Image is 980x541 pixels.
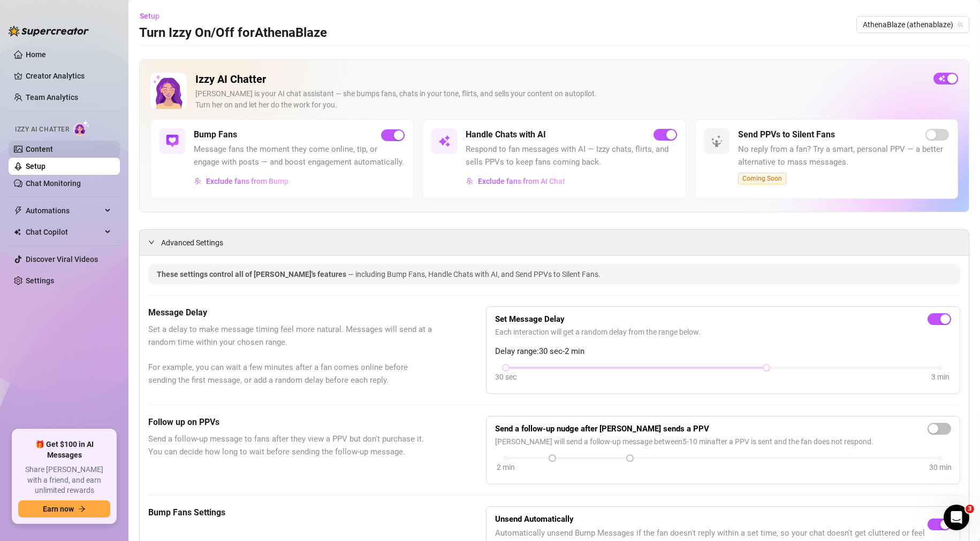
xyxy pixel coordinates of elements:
h5: Bump Fans [194,128,237,141]
div: 2 min [497,461,515,473]
img: svg%3e [710,135,723,148]
span: Set a delay to make message timing feel more natural. Messages will send at a random time within ... [148,323,432,387]
h2: Izzy AI Chatter [195,73,925,86]
img: logo-BBDzfeDw.svg [9,26,89,36]
a: Home [26,50,46,59]
div: [PERSON_NAME] is your AI chat assistant — she bumps fans, chats in your tone, flirts, and sells y... [195,88,925,111]
img: svg%3e [194,177,202,185]
h5: Bump Fans Settings [148,506,432,519]
a: Settings [26,276,54,285]
span: Exclude fans from Bump [206,177,288,186]
span: Respond to fan messages with AI — Izzy chats, flirts, and sells PPVs to keep fans coming back. [466,143,677,168]
span: 3 [966,505,974,513]
h5: Send PPVs to Silent Fans [738,128,835,141]
span: Setup [140,12,159,20]
a: Team Analytics [26,93,78,102]
div: 3 min [931,371,949,383]
strong: Unsend Automatically [495,514,574,524]
span: — including Bump Fans, Handle Chats with AI, and Send PPVs to Silent Fans. [348,270,601,279]
span: Send a follow-up message to fans after they view a PPV but don't purchase it. You can decide how ... [148,433,432,458]
img: svg%3e [466,177,474,185]
span: Earn now [43,505,74,513]
span: Exclude fans from AI Chat [478,177,565,186]
button: Exclude fans from AI Chat [466,173,566,190]
span: AthenaBlaze (athenablaze) [863,17,963,33]
h3: Turn Izzy On/Off for AthenaBlaze [139,25,327,42]
img: svg%3e [166,135,179,148]
button: Setup [139,7,168,25]
img: Chat Copilot [14,228,21,236]
img: svg%3e [438,135,451,148]
h5: Follow up on PPVs [148,416,432,429]
strong: Send a follow-up nudge after [PERSON_NAME] sends a PPV [495,424,709,434]
img: Izzy AI Chatter [150,73,187,109]
div: 30 sec [495,371,516,383]
a: Chat Monitoring [26,179,81,188]
h5: Handle Chats with AI [466,128,546,141]
button: Earn nowarrow-right [18,500,110,517]
a: Creator Analytics [26,67,111,84]
span: Izzy AI Chatter [15,125,69,135]
span: Chat Copilot [26,223,102,241]
span: team [957,21,963,28]
span: These settings control all of [PERSON_NAME]'s features [157,270,348,279]
a: Setup [26,162,45,171]
span: Advanced Settings [161,237,223,249]
div: expanded [148,236,161,248]
span: 🎁 Get $100 in AI Messages [18,439,110,460]
span: Message fans the moment they come online, tip, or engage with posts — and boost engagement automa... [194,143,405,168]
img: AI Chatter [73,120,90,136]
span: Delay range: 30 sec - 2 min [495,345,951,358]
a: Content [26,145,53,153]
span: Coming Soon [738,173,786,184]
button: Exclude fans from Bump [194,173,289,190]
span: Each interaction will get a random delay from the range below. [495,326,951,338]
span: Share [PERSON_NAME] with a friend, and earn unlimited rewards [18,465,110,496]
span: [PERSON_NAME] will send a follow-up message between 5 - 10 min after a PPV is sent and the fan do... [495,436,951,447]
span: thunderbolt [14,206,22,215]
span: Automations [26,202,102,219]
span: No reply from a fan? Try a smart, personal PPV — a better alternative to mass messages. [738,143,949,168]
span: arrow-right [78,505,86,513]
iframe: Intercom live chat [944,505,969,530]
strong: Set Message Delay [495,314,565,324]
a: Discover Viral Videos [26,255,98,264]
div: 30 min [929,461,952,473]
span: expanded [148,239,155,245]
h5: Message Delay [148,306,432,319]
